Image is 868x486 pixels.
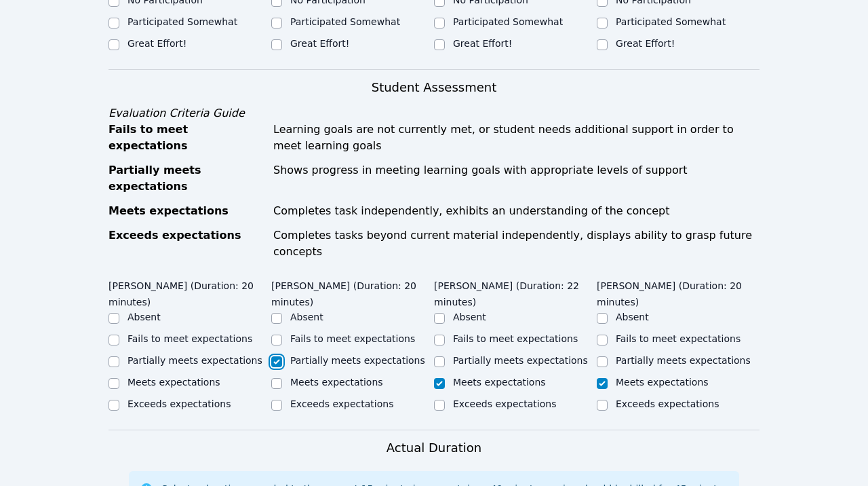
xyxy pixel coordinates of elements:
[616,398,719,409] label: Exceeds expectations
[453,355,588,366] label: Partially meets expectations
[127,398,231,409] label: Exceeds expectations
[453,333,578,344] label: Fails to meet expectations
[108,162,265,195] div: Partially meets expectations
[127,355,262,366] label: Partially meets expectations
[290,398,393,409] label: Exceeds expectations
[290,377,383,388] label: Meets expectations
[108,121,265,154] div: Fails to meet expectations
[616,355,751,366] label: Partially meets expectations
[597,274,759,310] legend: [PERSON_NAME] (Duration: 20 minutes)
[290,38,349,49] label: Great Effort!
[434,274,597,310] legend: [PERSON_NAME] (Duration: 22 minutes)
[453,312,486,322] label: Absent
[127,377,220,388] label: Meets expectations
[616,38,675,49] label: Great Effort!
[290,312,323,322] label: Absent
[616,312,649,322] label: Absent
[127,333,252,344] label: Fails to meet expectations
[108,227,265,260] div: Exceeds expectations
[127,38,186,49] label: Great Effort!
[108,78,759,97] h3: Student Assessment
[108,274,271,310] legend: [PERSON_NAME] (Duration: 20 minutes)
[273,203,759,219] div: Completes task independently, exhibits an understanding of the concept
[127,312,161,322] label: Absent
[108,203,265,219] div: Meets expectations
[453,38,512,49] label: Great Effort!
[453,398,556,409] label: Exceeds expectations
[108,105,759,121] div: Evaluation Criteria Guide
[127,16,237,27] label: Participated Somewhat
[616,16,726,27] label: Participated Somewhat
[273,162,759,195] div: Shows progress in meeting learning goals with appropriate levels of support
[290,333,415,344] label: Fails to meet expectations
[453,16,563,27] label: Participated Somewhat
[290,16,400,27] label: Participated Somewhat
[387,438,481,457] h3: Actual Duration
[616,333,741,344] label: Fails to meet expectations
[290,355,425,366] label: Partially meets expectations
[271,274,434,310] legend: [PERSON_NAME] (Duration: 20 minutes)
[273,227,759,260] div: Completes tasks beyond current material independently, displays ability to grasp future concepts
[616,377,709,388] label: Meets expectations
[453,377,546,388] label: Meets expectations
[273,121,759,154] div: Learning goals are not currently met, or student needs additional support in order to meet learni...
